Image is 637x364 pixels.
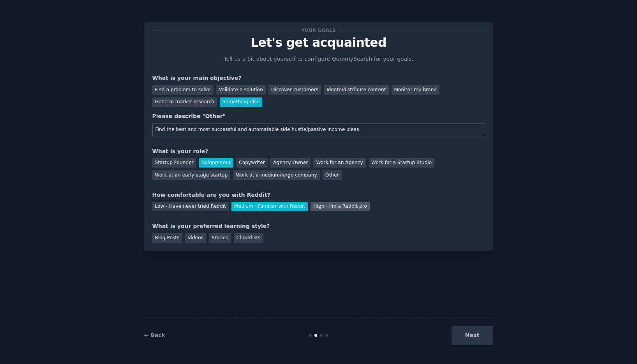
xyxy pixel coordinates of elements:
div: Find a problem to solve [152,85,214,95]
div: Work for a Startup Studio [369,158,434,168]
div: Work at a medium/large company [233,170,319,180]
div: What is your main objective? [152,74,485,82]
div: Stories [209,233,231,243]
div: Agency Owner [270,158,311,168]
div: Copywriter [236,158,268,168]
div: Validate a solution [216,85,266,95]
div: Work at an early stage startup [152,170,231,180]
div: What is your preferred learning style? [152,222,485,230]
div: Solopreneur [199,158,233,168]
div: Monitor my brand [392,85,439,95]
div: How comfortable are you with Reddit? [152,191,485,199]
span: Your goals [300,26,337,34]
a: ← Back [144,332,165,338]
div: Checklists [234,233,263,243]
div: High - I'm a Reddit pro [311,202,370,212]
div: Videos [185,233,206,243]
div: Blog Posts [152,233,182,243]
div: Something else [220,97,262,107]
p: Let's get acquainted [152,36,485,49]
div: Low - Have never tried Reddit [152,202,229,212]
div: Startup Founder [152,158,196,168]
input: Your main objective [152,123,485,136]
p: Tell us a bit about yourself to configure GummySearch for your goals. [221,55,417,63]
div: Please describe "Other" [152,112,485,120]
div: Discover customers [268,85,321,95]
div: Medium - Familiar with Reddit [231,202,308,212]
div: What is your role? [152,147,485,155]
div: General market research [152,97,217,107]
div: Ideate/distribute content [324,85,388,95]
div: Other [323,170,342,180]
div: Work for an Agency [313,158,365,168]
